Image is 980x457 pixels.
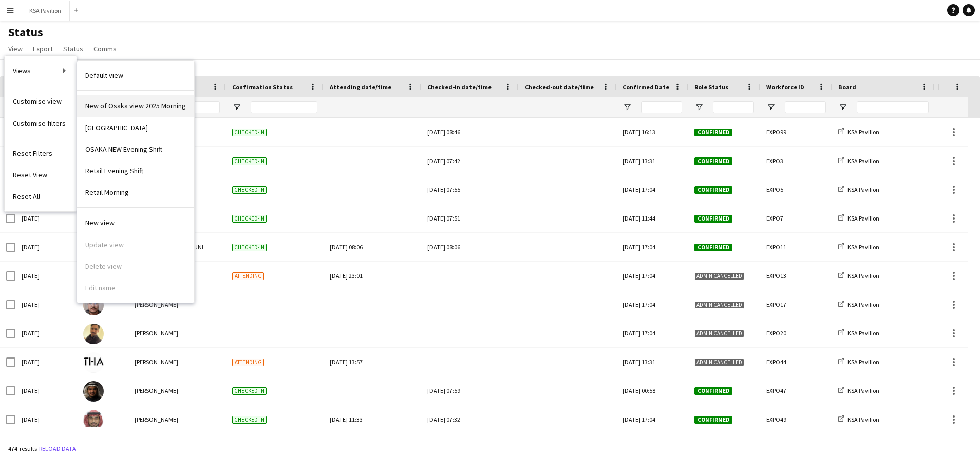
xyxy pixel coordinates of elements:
span: Admin cancelled [694,330,744,337]
a: Customise filters [5,112,77,134]
button: Open Filter Menu [766,103,776,112]
div: EXPO47 [760,376,832,405]
span: [PERSON_NAME] [135,387,178,394]
div: [DATE] 23:01 [330,262,415,290]
img: salman alharbi [83,381,104,402]
div: [DATE] 08:06 [427,233,513,261]
span: Confirmation Status [232,83,293,91]
span: Retail Evening Shift [85,166,143,175]
span: [PERSON_NAME] [135,301,178,308]
span: KSA Pavilion [847,301,879,308]
span: Attending date/time [330,83,391,91]
div: EXPO17 [760,290,832,319]
span: OSAKA NEW Evening Shift [85,145,162,154]
span: Checked-in date/time [427,83,492,91]
button: Reload data [37,443,78,454]
a: KSA Pavilion [838,128,879,136]
span: Attending [232,359,264,366]
div: [DATE] 07:42 [427,147,513,175]
div: [DATE] 13:31 [616,348,688,376]
span: Confirmed [694,416,732,424]
button: KSA Pavilion [21,1,70,21]
span: Confirmed [694,186,732,194]
div: [DATE] [15,262,77,290]
img: Mohammad AlRajhi [83,295,104,315]
span: Reset All [13,192,40,201]
span: Checked-out date/time [525,83,594,91]
span: Reset View [13,170,47,180]
div: EXPO13 [760,262,832,290]
div: [DATE] [15,405,77,433]
a: Export [29,42,57,55]
div: [DATE] 16:13 [616,118,688,146]
span: [PERSON_NAME] [135,415,178,423]
span: Default view [85,71,123,80]
span: Export [33,44,53,53]
div: [DATE] 17:04 [616,405,688,433]
span: KSA Pavilion [847,214,879,222]
div: [DATE] 07:55 [427,175,513,204]
span: KSA Pavilion [847,329,879,337]
a: Reset Filters [5,143,77,164]
input: Confirmation Status Filter Input [251,101,317,113]
div: [DATE] 00:58 [616,376,688,405]
span: Retail Morning [85,188,129,197]
button: Open Filter Menu [694,103,704,112]
div: [DATE] 08:46 [427,118,513,146]
span: Confirmed [694,129,732,136]
div: EXPO20 [760,319,832,347]
span: Comms [93,44,117,53]
span: Admin cancelled [694,359,744,366]
span: Status [63,44,83,53]
a: KSA Pavilion [838,186,879,193]
span: Admin cancelled [694,272,744,280]
div: [DATE] 07:51 [427,204,513,232]
a: Customise view [5,90,77,112]
span: KSA Pavilion [847,186,879,193]
span: Confirmed [694,244,732,251]
div: [DATE] 11:33 [330,405,415,433]
a: undefined [77,160,194,182]
span: Checked-in [232,186,267,194]
div: EXPO3 [760,147,832,175]
div: [DATE] 13:57 [330,348,415,376]
a: KSA Pavilion [838,387,879,394]
a: Status [59,42,87,55]
div: [DATE] 17:04 [616,290,688,319]
span: Checked-in [232,244,267,251]
span: KSA Pavilion [847,387,879,394]
span: Confirmed Date [623,83,669,91]
img: Alawy Alhasan [83,324,104,344]
div: [DATE] 17:04 [616,233,688,261]
span: View [8,44,23,53]
span: KSA Pavilion [847,415,879,423]
img: Osaid Alawi [83,410,104,430]
span: KSA Pavilion [847,128,879,136]
span: Attending [232,272,264,280]
span: Reset Filters [13,149,52,158]
a: undefined [77,138,194,160]
a: KSA Pavilion [838,329,879,337]
div: [DATE] 08:06 [330,233,415,261]
a: View [4,42,27,55]
a: Reset All [5,186,77,207]
span: KSA Pavilion [847,358,879,366]
input: Confirmed Date Filter Input [641,101,682,113]
span: Checked-in [232,129,267,136]
a: KSA Pavilion [838,415,879,423]
span: KSA Pavilion [847,157,879,165]
span: Board [838,83,856,91]
a: Views [5,60,77,82]
span: [PERSON_NAME] [135,329,178,337]
button: Open Filter Menu [623,103,632,112]
div: [DATE] 07:59 [427,376,513,405]
div: [DATE] 17:04 [616,175,688,204]
span: KSA Pavilion [847,243,879,251]
a: Reset View [5,164,77,186]
span: Confirmed [694,157,732,165]
div: [DATE] [15,348,77,376]
a: KSA Pavilion [838,157,879,165]
a: undefined [77,212,194,233]
span: Customise filters [13,118,66,128]
a: undefined [77,117,194,138]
